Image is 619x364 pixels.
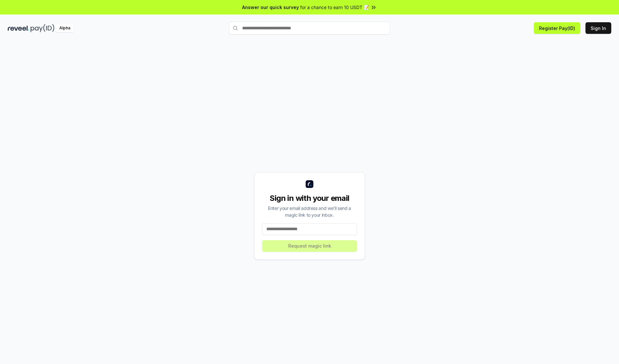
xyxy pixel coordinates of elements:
img: logo_small [306,180,313,188]
span: Answer our quick survey [242,4,299,11]
button: Register Pay(ID) [534,22,580,34]
span: for a chance to earn 10 USDT 📝 [300,4,369,11]
button: Sign In [585,22,611,34]
div: Sign in with your email [262,193,357,203]
img: pay_id [31,24,54,32]
div: Enter your email address and we’ll send a magic link to your inbox. [262,205,357,218]
img: reveel_dark [8,24,29,32]
div: Alpha [56,24,74,32]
